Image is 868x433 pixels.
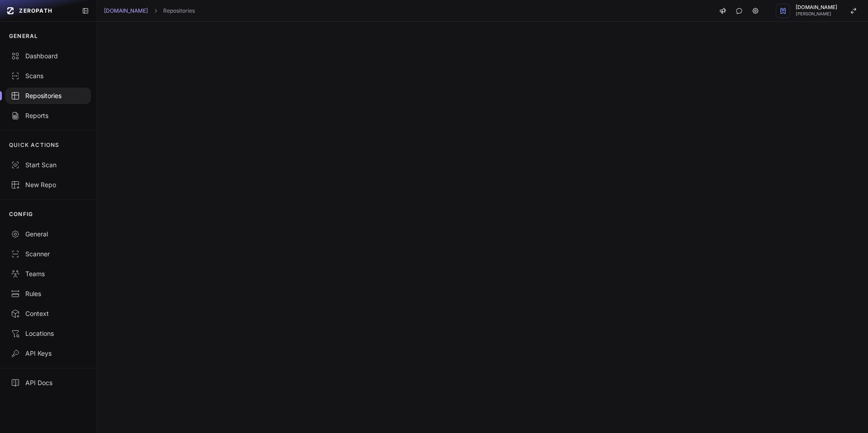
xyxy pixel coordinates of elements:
[11,249,85,259] div: Scanner
[19,7,52,14] span: ZEROPATH
[11,230,85,239] div: General
[104,7,148,14] a: [DOMAIN_NAME]
[11,111,85,120] div: Reports
[11,269,85,278] div: Teams
[9,211,33,218] p: CONFIG
[4,4,75,18] a: ZEROPATH
[11,349,85,358] div: API Keys
[796,12,837,16] span: [PERSON_NAME]
[11,329,85,338] div: Locations
[11,160,85,169] div: Start Scan
[9,141,60,149] p: QUICK ACTIONS
[11,180,85,189] div: New Repo
[9,33,38,40] p: GENERAL
[11,91,85,100] div: Repositories
[104,7,195,14] nav: breadcrumb
[163,7,195,14] a: Repositories
[152,8,159,14] svg: chevron right,
[11,52,85,61] div: Dashboard
[11,378,85,387] div: API Docs
[796,5,837,10] span: [DOMAIN_NAME]
[11,289,85,298] div: Rules
[11,309,85,318] div: Context
[11,71,85,80] div: Scans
